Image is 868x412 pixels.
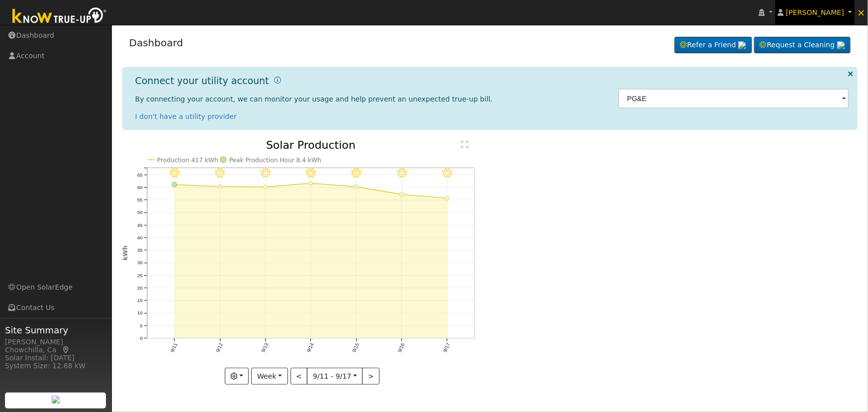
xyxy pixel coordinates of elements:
[137,260,143,266] text: 30
[61,346,70,354] a: Map
[5,345,106,355] div: Chowchilla, Ca
[137,222,143,228] text: 45
[215,342,224,354] text: 9/12
[290,368,308,385] button: <
[738,41,746,49] img: retrieve
[355,185,359,189] circle: onclick=""
[137,273,143,278] text: 25
[446,197,450,201] circle: onclick=""
[397,342,406,354] text: 9/16
[857,6,866,18] span: ×
[135,75,269,87] h1: Connect your utility account
[140,323,143,328] text: 5
[137,172,143,178] text: 65
[442,342,451,354] text: 9/17
[306,342,315,354] text: 9/14
[137,210,143,215] text: 50
[461,140,468,148] text: 
[135,112,237,120] a: I don't have a utility provider
[786,8,844,16] span: [PERSON_NAME]
[754,37,851,54] a: Request a Cleaning
[362,368,380,385] button: >
[5,361,106,371] div: System Size: 12.68 kW
[400,193,404,197] circle: onclick=""
[218,185,222,189] circle: onclick=""
[5,323,106,337] span: Site Summary
[443,169,453,179] i: 9/17 - Clear
[52,396,60,404] img: retrieve
[306,169,316,179] i: 9/14 - Clear
[229,157,321,164] text: Peak Production Hour 8.4 kWh
[137,286,143,291] text: 20
[266,139,356,151] text: Solar Production
[137,235,143,240] text: 40
[263,185,267,189] circle: onclick=""
[397,169,407,179] i: 9/16 - Clear
[675,37,752,54] a: Refer a Friend
[169,342,178,354] text: 9/11
[309,182,313,186] circle: onclick=""
[137,310,143,316] text: 10
[261,169,271,179] i: 9/13 - Clear
[215,169,225,179] i: 9/12 - Clear
[135,95,493,103] span: By connecting your account, we can monitor your usage and help prevent an unexpected true-up bill.
[140,336,143,341] text: 0
[251,368,288,385] button: Week
[7,5,112,28] img: Know True-Up
[172,182,177,187] circle: onclick=""
[307,368,363,385] button: 9/11 - 9/17
[137,198,143,203] text: 55
[618,89,850,108] input: Select a Utility
[5,353,106,363] div: Solar Install: [DATE]
[170,169,180,179] i: 9/11 - Clear
[129,37,184,49] a: Dashboard
[351,342,360,354] text: 9/15
[137,248,143,253] text: 35
[5,337,106,347] div: [PERSON_NAME]
[157,157,218,164] text: Production 417 kWh
[260,342,269,354] text: 9/13
[137,185,143,190] text: 60
[352,169,362,179] i: 9/15 - Clear
[837,41,845,49] img: retrieve
[137,298,143,304] text: 15
[122,246,129,261] text: kWh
